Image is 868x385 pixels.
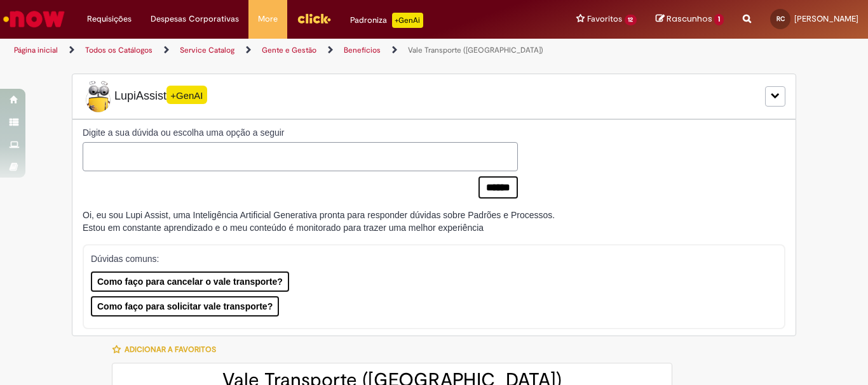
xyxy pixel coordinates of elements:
ul: Trilhas de página [10,39,569,62]
a: Vale Transporte ([GEOGRAPHIC_DATA]) [408,45,543,55]
span: Favoritos [587,13,622,25]
div: LupiLupiAssist+GenAI [72,74,796,119]
img: click_logo_yellow_360x200.png [297,9,331,28]
span: LupiAssist [83,81,207,112]
span: 12 [625,15,637,25]
span: 1 [714,14,724,25]
span: +GenAI [166,86,207,104]
span: Rascunhos [667,13,712,25]
span: Despesas Corporativas [151,13,239,25]
a: Todos os Catálogos [85,45,153,55]
p: Dúvidas comuns: [91,252,767,265]
a: Rascunhos [656,13,724,25]
a: Benefícios [344,45,381,55]
p: +GenAi [392,13,423,28]
a: Página inicial [14,45,58,55]
button: Como faço para cancelar o vale transporte? [91,271,289,292]
button: Adicionar a Favoritos [112,336,223,363]
span: RC [776,15,785,23]
label: Digite a sua dúvida ou escolha uma opção a seguir [83,126,518,139]
img: ServiceNow [1,6,67,32]
span: Adicionar a Favoritos [125,344,216,355]
span: More [258,13,278,25]
span: Requisições [87,13,132,25]
div: Padroniza [350,13,423,28]
a: Gente e Gestão [262,45,316,55]
a: Service Catalog [180,45,234,55]
div: Oi, eu sou Lupi Assist, uma Inteligência Artificial Generativa pronta para responder dúvidas sobr... [83,209,555,234]
img: Lupi [83,81,114,112]
button: Como faço para solicitar vale transporte? [91,296,279,316]
span: [PERSON_NAME] [794,13,858,24]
